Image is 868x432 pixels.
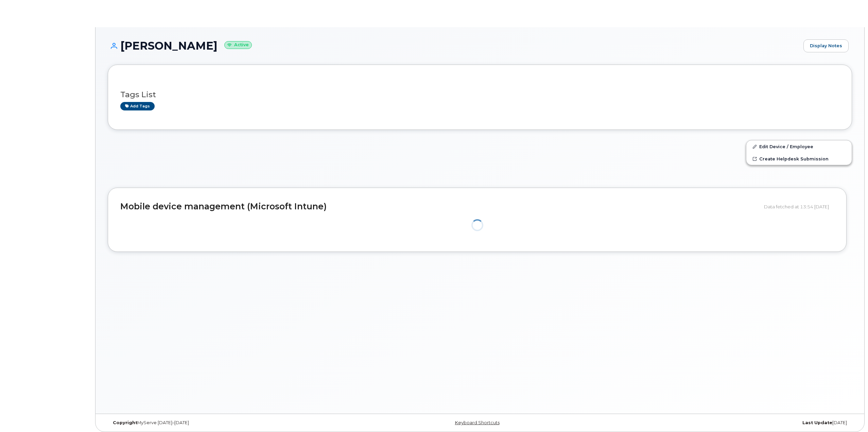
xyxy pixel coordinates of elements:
[108,40,800,52] h1: [PERSON_NAME]
[604,420,852,426] div: [DATE]
[120,202,759,211] h2: Mobile device management (Microsoft Intune)
[120,102,155,110] a: Add tags
[746,153,852,165] a: Create Helpdesk Submission
[746,140,852,153] a: Edit Device / Employee
[764,200,834,213] div: Data fetched at 13:54 [DATE]
[113,420,137,425] strong: Copyright
[802,420,832,425] strong: Last Update
[108,420,356,426] div: MyServe [DATE]–[DATE]
[455,420,500,425] a: Keyboard Shortcuts
[120,90,839,99] h3: Tags List
[803,39,849,52] a: Display Notes
[224,41,252,49] small: Active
